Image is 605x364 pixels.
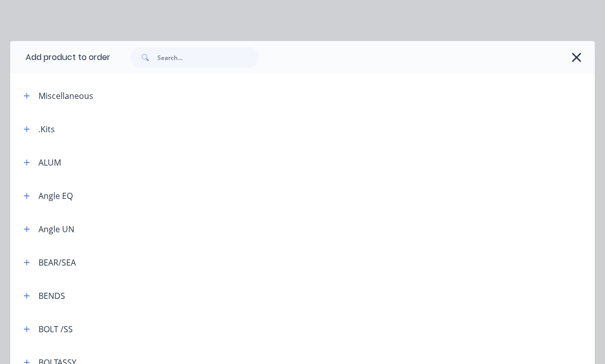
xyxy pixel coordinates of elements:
[38,323,73,335] div: BOLT /SS
[10,41,110,74] div: Add product to order
[38,256,76,269] div: BEAR/SEA
[38,156,61,169] div: ALUM
[38,123,55,135] div: .Kits
[38,290,65,302] div: BENDS
[38,223,74,235] div: Angle UN
[38,90,93,102] div: Miscellaneous
[157,47,259,68] input: Search...
[38,190,73,202] div: Angle EQ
